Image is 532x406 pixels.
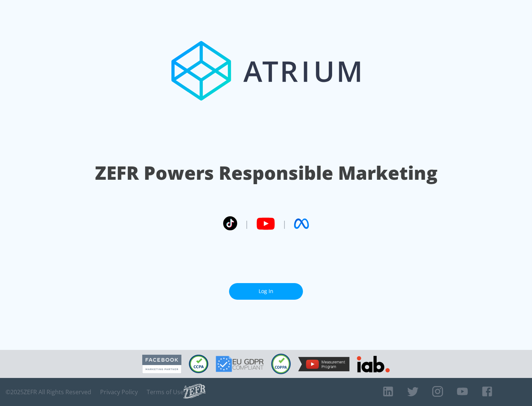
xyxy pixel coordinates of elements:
a: Privacy Policy [100,388,138,396]
img: COPPA Compliant [271,354,291,374]
span: | [282,218,287,229]
a: Terms of Use [147,388,184,396]
img: IAB [357,356,390,372]
a: Log In [229,283,303,300]
span: © 2025 ZEFR All Rights Reserved [6,388,91,396]
img: Facebook Marketing Partner [142,355,181,374]
img: YouTube Measurement Program [298,357,349,371]
img: GDPR Compliant [216,356,264,372]
h1: ZEFR Powers Responsible Marketing [95,160,437,186]
span: | [245,218,249,229]
img: CCPA Compliant [189,355,208,373]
